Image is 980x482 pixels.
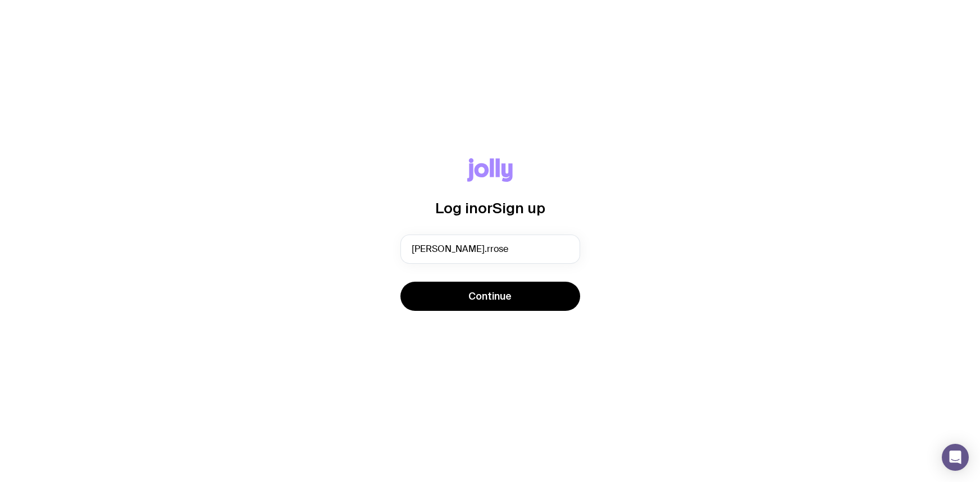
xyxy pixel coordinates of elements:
span: Sign up [493,200,545,216]
span: Log in [435,200,478,216]
input: you@email.com [400,235,580,264]
button: Continue [400,282,580,311]
span: Continue [468,290,512,303]
div: Open Intercom Messenger [942,444,969,471]
span: or [478,200,493,216]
